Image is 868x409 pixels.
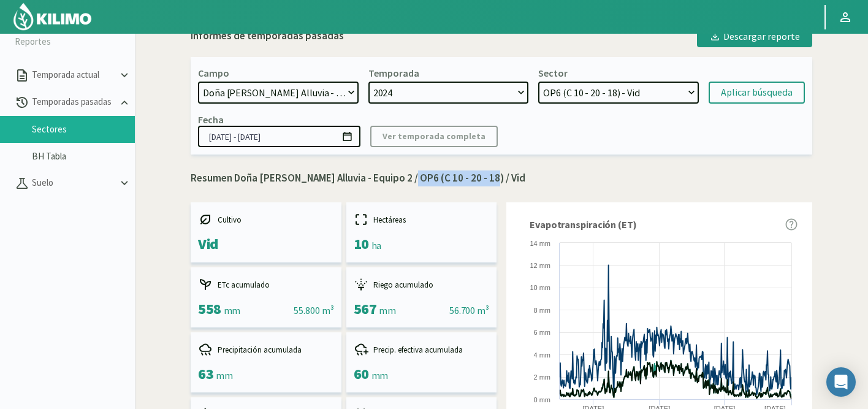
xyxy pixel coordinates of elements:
img: Kilimo [12,2,93,31]
div: Cultivo [198,212,334,227]
div: Temporada [368,67,419,79]
span: mm [371,369,388,381]
div: Aplicar búsqueda [721,85,793,100]
span: 63 [198,364,213,383]
span: 567 [354,299,377,318]
text: 2 mm [534,373,551,381]
div: Riego acumulado [354,277,490,292]
text: 6 mm [534,329,551,336]
div: Fecha [198,113,224,126]
span: 60 [354,364,369,383]
kil-mini-card: report-summary-cards.ACCUMULATED_PRECIPITATION [191,332,341,392]
div: Hectáreas [354,212,490,227]
a: Sectores [32,124,135,135]
div: Open Intercom Messenger [826,367,856,397]
div: Informes de temporadas pasadas [191,28,344,44]
div: 56.700 m³ [449,303,489,318]
span: ha [371,239,381,251]
span: mm [379,304,395,316]
button: Descargar reporte [697,25,812,47]
button: Aplicar búsqueda [709,82,805,104]
text: 12 mm [530,262,550,269]
p: Temporada actual [29,68,118,82]
span: mm [216,369,232,381]
kil-mini-card: report-summary-cards.HECTARES [346,202,497,262]
div: Precipitación acumulada [198,342,334,357]
kil-mini-card: report-summary-cards.ACCUMULATED_ETC [191,267,341,327]
p: Suelo [29,176,118,190]
div: 55.800 m³ [294,303,333,318]
text: 8 mm [534,307,551,314]
text: 0 mm [534,396,551,403]
span: Evapotranspiración (ET) [530,217,637,232]
span: 10 [354,234,369,253]
div: Campo [198,67,229,79]
span: Vid [198,234,218,253]
input: dd/mm/yyyy - dd/mm/yyyy [198,126,360,147]
div: Descargar reporte [709,29,800,44]
span: mm [224,304,240,316]
div: ETc acumulado [198,277,334,292]
kil-mini-card: report-summary-cards.ACCUMULATED_EFFECTIVE_PRECIPITATION [346,332,497,392]
a: BH Tabla [32,151,135,162]
kil-mini-card: report-summary-cards.ACCUMULATED_IRRIGATION [346,267,497,327]
text: 14 mm [530,240,550,247]
span: 558 [198,299,221,318]
kil-mini-card: report-summary-cards.CROP [191,202,341,262]
div: Precip. efectiva acumulada [354,342,490,357]
p: Resumen Doña [PERSON_NAME] Alluvia - Equipo 2 / OP6 (C 10 - 20 - 18) / Vid [191,170,812,186]
text: 10 mm [530,284,550,291]
p: Temporadas pasadas [29,95,118,109]
text: 4 mm [534,351,551,359]
div: Sector [538,67,568,79]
